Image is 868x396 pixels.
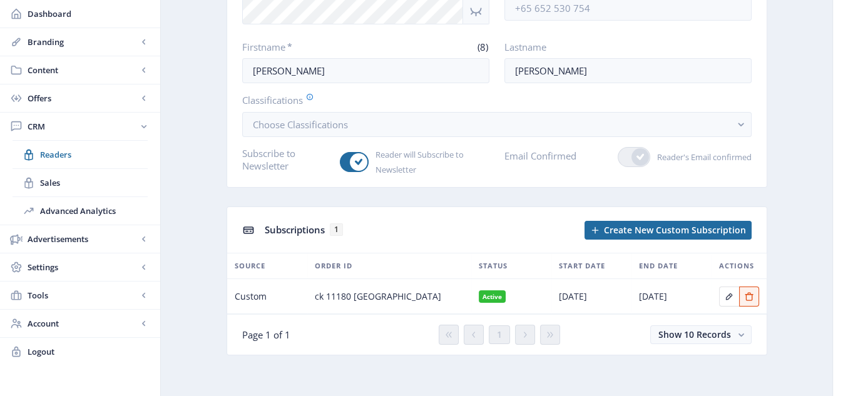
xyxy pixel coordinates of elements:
[504,41,742,53] label: Lastname
[739,289,759,301] a: Edit page
[504,58,752,83] input: Enter reader’s lastname
[242,41,361,53] label: Firstname
[242,93,742,107] label: Classifications
[639,289,667,304] span: [DATE]
[719,258,754,273] span: Actions
[28,317,138,330] span: Account
[28,8,150,20] span: Dashboard
[28,92,138,104] span: Offers
[497,330,502,340] span: 1
[28,289,138,302] span: Tools
[479,258,508,273] span: Status
[40,205,148,217] span: Advanced Analytics
[585,221,752,240] button: Create New Custom Subscription
[13,169,148,196] a: Sales
[28,345,150,358] span: Logout
[28,64,138,76] span: Content
[242,58,489,83] input: Enter reader’s firstname
[40,176,148,189] span: Sales
[235,289,267,304] span: Custom
[227,206,767,355] app-collection-view: Subscriptions
[604,225,746,235] span: Create New Custom Subscription
[650,150,752,165] span: Reader's Email confirmed
[559,289,587,304] span: [DATE]
[479,290,506,303] nb-badge: Active
[650,325,752,344] button: Show 10 Records
[13,197,148,225] a: Advanced Analytics
[40,148,148,161] span: Readers
[504,147,576,165] label: Email Confirmed
[28,120,138,133] span: CRM
[242,112,752,137] button: Choose Classifications
[330,223,343,236] span: 1
[253,118,348,131] span: Choose Classifications
[28,233,138,245] span: Advertisements
[242,147,330,172] label: Subscribe to Newsletter
[559,258,605,273] span: Start Date
[489,325,510,344] button: 1
[719,289,739,301] a: Edit page
[639,258,678,273] span: End Date
[369,147,489,177] span: Reader will Subscribe to Newsletter
[265,223,325,236] span: Subscriptions
[577,221,752,240] a: New page
[658,328,731,340] span: Show 10 Records
[315,289,441,304] span: ck 11180 [GEOGRAPHIC_DATA]
[476,41,489,53] span: (8)
[13,141,148,168] a: Readers
[28,36,138,48] span: Branding
[315,258,352,273] span: Order ID
[242,328,290,341] span: Page 1 of 1
[235,258,265,273] span: Source
[28,261,138,273] span: Settings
